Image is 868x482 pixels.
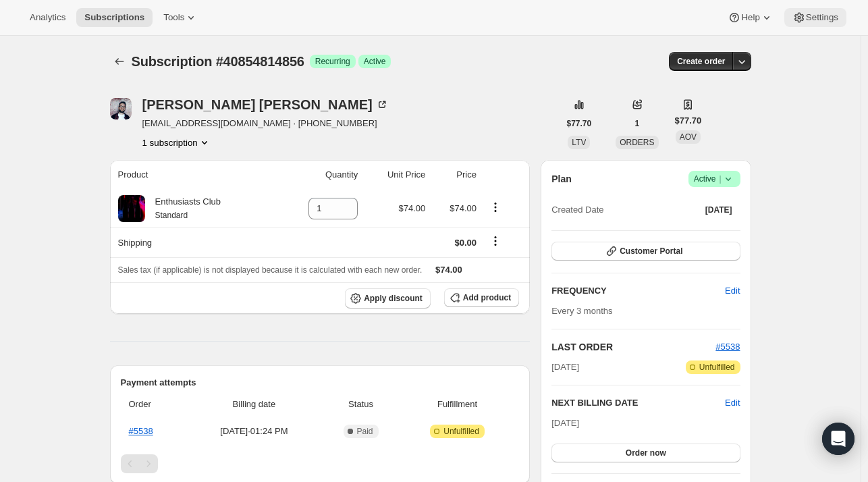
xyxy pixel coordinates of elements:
th: Shipping [110,227,278,257]
button: Subscriptions [110,52,129,71]
span: [DATE] · 01:24 PM [190,425,318,438]
a: #5538 [129,426,153,436]
span: Billing date [190,398,318,411]
h2: Plan [551,172,572,186]
span: Unfulfilled [699,362,735,373]
span: Customer Portal [620,246,682,257]
span: [EMAIL_ADDRESS][DOMAIN_NAME] · [PHONE_NUMBER] [142,117,389,130]
span: Fulfillment [404,398,511,411]
th: Price [429,160,481,190]
span: Tools [163,12,184,23]
span: Created Date [551,203,603,217]
button: Help [720,8,781,27]
button: Apply discount [345,288,431,309]
button: Add product [444,288,519,307]
span: Edit [725,284,740,298]
small: Standard [155,211,188,220]
span: Michael Lundy [110,98,132,119]
span: Active [694,172,735,186]
button: Tools [155,8,206,27]
span: $74.00 [435,265,462,275]
span: Create order [677,56,725,67]
div: [PERSON_NAME] [PERSON_NAME] [142,98,389,111]
button: Edit [717,280,748,302]
button: Order now [551,444,740,462]
h2: FREQUENCY [551,284,725,298]
div: Open Intercom Messenger [822,423,855,455]
a: #5538 [715,342,740,352]
button: Analytics [22,8,74,27]
th: Unit Price [362,160,429,190]
h2: Payment attempts [121,376,520,390]
h2: LAST ORDER [551,340,715,354]
button: Shipping actions [485,234,506,248]
span: Help [741,12,759,23]
h2: NEXT BILLING DATE [551,396,725,410]
button: Subscriptions [76,8,153,27]
button: $77.70 [559,114,600,133]
span: AOV [680,132,697,142]
span: 1 [635,118,640,129]
span: LTV [572,138,586,147]
button: Product actions [485,200,506,215]
span: $0.00 [454,238,477,248]
span: $74.00 [399,203,426,213]
span: $77.70 [675,114,702,128]
button: #5538 [715,340,740,354]
span: ORDERS [620,138,654,147]
span: [DATE] [551,418,579,428]
button: Customer Portal [551,242,740,261]
button: [DATE] [697,200,740,219]
span: [DATE] [705,205,732,215]
button: Settings [784,8,846,27]
span: Add product [463,292,511,303]
span: Unfulfilled [443,426,479,437]
span: Order now [626,448,666,458]
button: Product actions [142,136,211,149]
span: $74.00 [450,203,477,213]
span: Paid [357,426,373,437]
div: Enthusiasts Club [145,195,221,222]
span: $77.70 [567,118,592,129]
span: Sales tax (if applicable) is not displayed because it is calculated with each new order. [118,265,423,275]
span: [DATE] [551,360,579,374]
button: Create order [669,52,733,71]
span: Active [364,56,386,67]
span: Subscription #40854814856 [132,54,304,69]
nav: Pagination [121,454,520,473]
span: Status [326,398,396,411]
button: 1 [627,114,648,133]
span: | [719,173,721,184]
th: Product [110,160,278,190]
th: Order [121,390,186,419]
span: Analytics [30,12,65,23]
span: Apply discount [364,293,423,304]
span: Settings [806,12,838,23]
img: product img [118,195,145,222]
span: Every 3 months [551,306,612,316]
button: Edit [725,396,740,410]
span: Subscriptions [84,12,144,23]
span: Recurring [315,56,350,67]
th: Quantity [278,160,362,190]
